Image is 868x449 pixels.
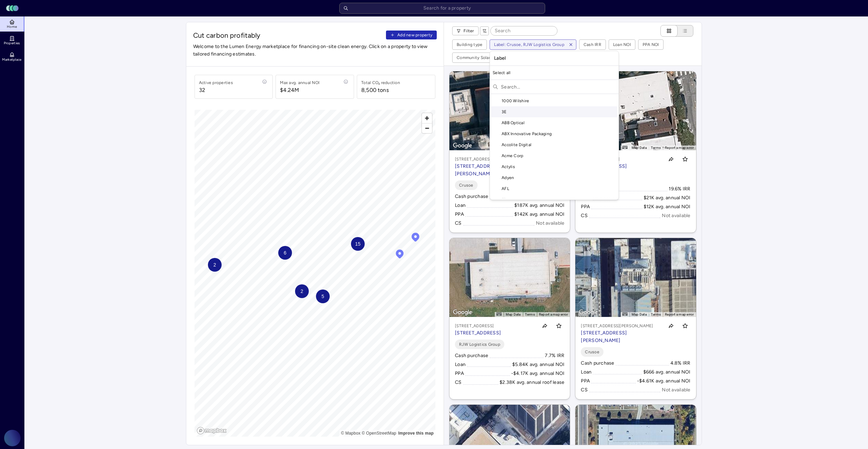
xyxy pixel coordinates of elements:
button: Zoom out [422,123,432,133]
div: Acme Corp [491,150,617,161]
div: Label [491,52,617,64]
div: Alco [491,194,617,205]
a: OpenStreetMap [362,431,396,436]
div: 1000 Wilshire [491,95,617,106]
a: Mapbox logo [197,427,227,435]
div: Accolite Digital [491,139,617,150]
div: AFL [491,183,617,194]
div: 3E [491,106,617,117]
a: Map feedback [398,431,434,436]
input: Search... [501,81,616,92]
div: Adyen [491,172,617,183]
div: Select all [490,67,619,78]
div: ABX Innovative Packaging [491,128,617,139]
a: Mapbox [341,431,361,436]
div: ABB Optical [491,117,617,128]
div: Suggestions [490,95,619,198]
div: Actylis [491,161,617,172]
button: Zoom in [422,113,432,123]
